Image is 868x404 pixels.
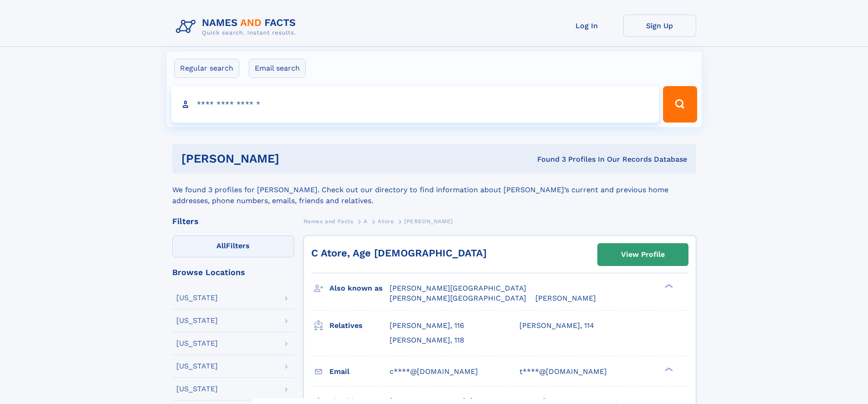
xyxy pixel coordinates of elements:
label: Email search [249,59,306,78]
label: Filters [172,235,294,257]
div: Browse Locations [172,268,294,276]
a: Sign Up [623,15,696,37]
h1: [PERSON_NAME] [181,153,408,164]
a: A [364,215,368,227]
div: We found 3 profiles for [PERSON_NAME]. Check out our directory to find information about [PERSON_... [172,174,696,206]
span: A [364,218,368,225]
div: ❯ [663,283,673,289]
a: [PERSON_NAME], 116 [390,321,464,331]
label: Regular search [174,59,239,78]
a: [PERSON_NAME], 118 [390,335,464,345]
input: search input [171,86,659,123]
a: View Profile [598,244,688,266]
a: C Atore, Age [DEMOGRAPHIC_DATA] [311,247,487,259]
a: [PERSON_NAME], 114 [519,321,594,331]
img: Logo Names and Facts [172,15,303,39]
a: Names and Facts [303,215,354,227]
a: Log In [550,15,623,37]
span: [PERSON_NAME][GEOGRAPHIC_DATA] [390,284,526,292]
span: [PERSON_NAME][GEOGRAPHIC_DATA] [390,294,526,302]
div: [US_STATE] [176,294,218,302]
h3: Also known as [329,281,390,296]
div: View Profile [621,244,665,265]
span: [PERSON_NAME] [404,218,453,225]
div: [US_STATE] [176,340,218,347]
h3: Relatives [329,318,390,333]
span: All [216,241,226,250]
div: Found 3 Profiles In Our Records Database [408,154,687,164]
div: ❯ [663,366,673,372]
div: [US_STATE] [176,363,218,370]
span: Atore [378,218,394,225]
a: Atore [378,215,394,227]
div: [US_STATE] [176,317,218,324]
span: [PERSON_NAME] [535,294,596,302]
div: [US_STATE] [176,385,218,393]
h3: Email [329,364,390,379]
div: Filters [172,217,294,225]
button: Search Button [663,86,697,123]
